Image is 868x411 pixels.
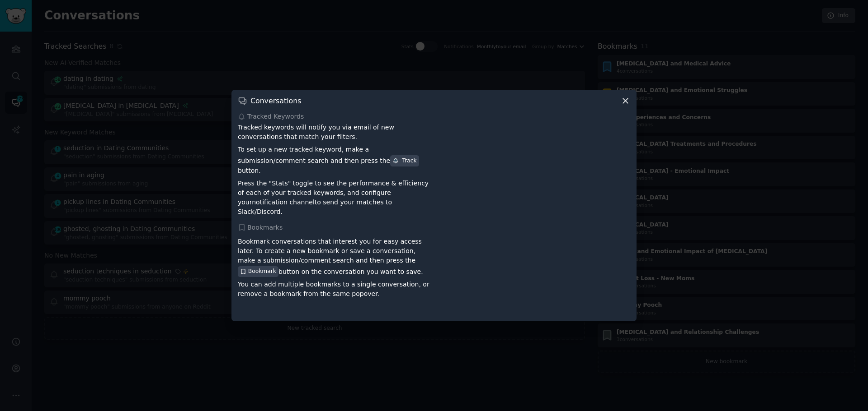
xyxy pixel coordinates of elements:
[248,268,276,276] span: Bookmark
[238,179,431,217] p: Press the "Stats" toggle to see the performance & efficiency of each of your tracked keywords, an...
[392,157,416,165] div: Track
[238,237,431,277] p: Bookmark conversations that interest you for easy access later. To create a new bookmark or save ...
[238,280,431,299] p: You can add multiple bookmarks to a single conversation, or remove a bookmark from the same popover.
[437,123,630,204] iframe: YouTube video player
[238,112,630,121] div: Tracked Keywords
[252,199,315,206] a: notification channel
[437,234,630,315] iframe: YouTube video player
[238,145,431,175] p: To set up a new tracked keyword, make a submission/comment search and then press the button.
[250,96,301,106] h3: Conversations
[238,123,431,142] p: Tracked keywords will notify you via email of new conversations that match your filters.
[238,223,630,232] div: Bookmarks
